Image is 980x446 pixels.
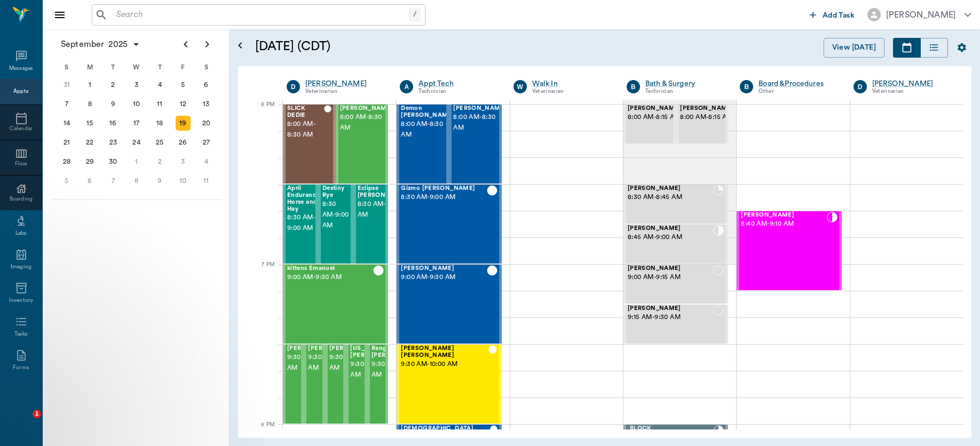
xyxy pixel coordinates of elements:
[628,265,713,272] span: [PERSON_NAME]
[176,97,191,111] div: Friday, September 12, 2025
[175,34,196,55] button: Previous page
[59,37,106,52] span: September
[152,135,167,150] div: Thursday, September 25, 2025
[106,135,121,150] div: Tuesday, September 23, 2025
[627,80,640,93] div: B
[199,135,214,150] div: Saturday, September 27, 2025
[129,135,144,150] div: Wednesday, September 24, 2025
[453,112,507,133] span: 8:00 AM - 8:30 AM
[199,97,214,111] div: Saturday, September 13, 2025
[418,87,497,96] div: Technician
[59,116,74,131] div: Sunday, September 14, 2025
[872,87,951,96] div: Veterinarian
[623,304,728,344] div: NOT_CONFIRMED, 9:15 AM - 9:30 AM
[358,185,411,199] span: Eclipse [PERSON_NAME]
[623,224,728,264] div: CHECKED_IN, 8:45 AM - 9:00 AM
[824,38,884,58] button: View [DATE]
[59,154,74,169] div: Sunday, September 28, 2025
[125,59,148,75] div: W
[247,259,274,286] div: 7 PM
[623,104,676,144] div: CHECKED_IN, 8:00 AM - 8:15 AM
[628,192,713,203] span: 8:30 AM - 8:45 AM
[741,219,826,229] span: 8:40 AM - 9:10 AM
[805,5,859,25] button: Add Task
[287,105,324,119] span: SLICK DEDIE
[859,5,979,25] button: [PERSON_NAME]
[152,77,167,92] div: Thursday, September 4, 2025
[283,184,318,264] div: CHECKED_OUT, 8:30 AM - 9:00 AM
[247,99,274,126] div: 6 PM
[14,330,28,338] div: Tasks
[152,116,167,131] div: Thursday, September 18, 2025
[199,173,214,188] div: Saturday, October 11, 2025
[680,105,733,112] span: [PERSON_NAME]
[628,112,681,123] span: 8:00 AM - 8:15 AM
[129,154,144,169] div: Wednesday, October 1, 2025
[350,359,404,380] span: 9:30 AM - 10:00 AM
[401,359,488,370] span: 9:30 AM - 10:00 AM
[358,199,411,220] span: 8:30 AM - 9:00 AM
[199,77,214,92] div: Saturday, September 6, 2025
[247,419,274,430] div: 8 PM
[234,25,247,66] button: Open calendar
[401,425,489,439] span: [DEMOGRAPHIC_DATA][PERSON_NAME]
[199,154,214,169] div: Saturday, October 4, 2025
[82,77,97,92] div: Monday, September 1, 2025
[106,173,121,188] div: Tuesday, October 7, 2025
[329,352,383,373] span: 9:30 AM - 10:00 AM
[532,87,611,96] div: Veterinarian
[106,97,121,111] div: Tuesday, September 9, 2025
[283,104,336,184] div: CHECKED_OUT, 8:00 AM - 8:30 AM
[397,104,449,184] div: CHECKED_OUT, 8:00 AM - 8:30 AM
[55,59,78,75] div: S
[308,345,361,352] span: [PERSON_NAME]
[397,184,501,264] div: CHECKED_OUT, 8:30 AM - 9:00 AM
[49,4,70,26] button: Close drawer
[532,78,611,89] div: Walk In
[106,77,121,92] div: Tuesday, September 2, 2025
[680,112,733,123] span: 8:00 AM - 8:15 AM
[676,104,728,144] div: CHECKED_IN, 8:00 AM - 8:15 AM
[346,344,367,424] div: CHECKED_OUT, 9:30 AM - 10:00 AM
[199,116,214,131] div: Saturday, September 20, 2025
[287,352,341,373] span: 9:30 AM - 10:00 AM
[628,232,713,243] span: 8:45 AM - 9:00 AM
[628,105,681,112] span: [PERSON_NAME]
[758,78,837,89] div: Board &Procedures
[106,116,121,131] div: Tuesday, September 16, 2025
[397,344,501,424] div: CHECKED_OUT, 9:30 AM - 10:00 AM
[59,77,74,92] div: Sunday, August 31, 2025
[645,78,724,89] a: Bath & Surgery
[397,264,501,344] div: CHECKED_OUT, 9:00 AM - 9:30 AM
[129,116,144,131] div: Wednesday, September 17, 2025
[106,37,130,52] span: 2025
[449,104,501,184] div: READY_TO_CHECKOUT, 8:00 AM - 8:30 AM
[628,272,713,283] span: 9:00 AM - 9:15 AM
[304,344,325,424] div: CHECKED_OUT, 9:30 AM - 10:00 AM
[255,38,535,55] h5: [DATE] (CDT)
[129,173,144,188] div: Wednesday, October 8, 2025
[129,77,144,92] div: Wednesday, September 3, 2025
[367,344,388,424] div: CHECKED_OUT, 9:30 AM - 10:00 AM
[82,154,97,169] div: Monday, September 29, 2025
[741,212,826,219] span: [PERSON_NAME]
[350,345,404,359] span: [US_STATE] [PERSON_NAME]
[329,345,383,352] span: [PERSON_NAME]
[401,345,488,359] span: [PERSON_NAME] [PERSON_NAME]
[318,184,353,264] div: CHECKED_OUT, 8:30 AM - 9:00 AM
[176,135,191,150] div: Friday, September 26, 2025
[409,7,421,22] div: /
[340,105,393,112] span: [PERSON_NAME]
[152,154,167,169] div: Thursday, October 2, 2025
[9,297,33,305] div: Inventory
[101,59,125,75] div: T
[176,173,191,188] div: Friday, October 10, 2025
[325,344,346,424] div: CHECKED_OUT, 9:30 AM - 10:00 AM
[401,265,486,272] span: [PERSON_NAME]
[15,229,27,237] div: Labs
[340,112,393,133] span: 8:00 AM - 8:30 AM
[287,265,373,272] span: kittens Emanuel
[872,78,951,89] div: [PERSON_NAME]
[152,97,167,111] div: Thursday, September 11, 2025
[623,264,728,304] div: NOT_CONFIRMED, 9:00 AM - 9:15 AM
